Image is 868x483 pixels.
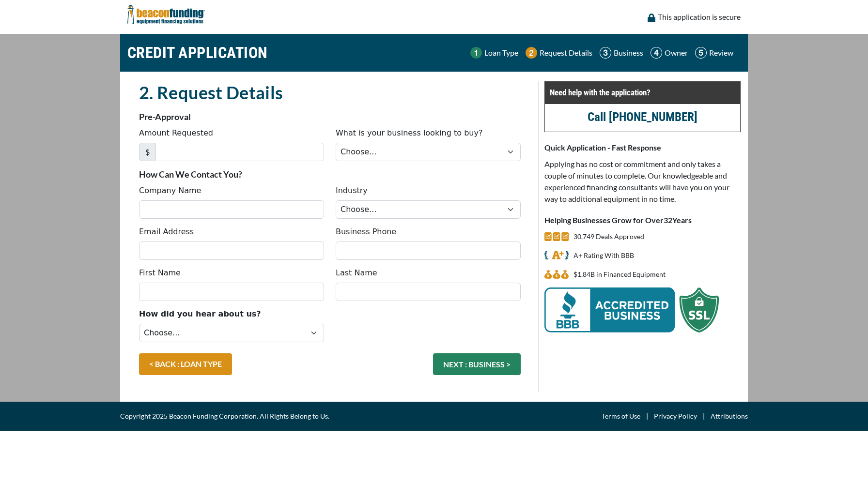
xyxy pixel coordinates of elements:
[336,185,368,196] label: Industry
[336,308,483,346] iframe: reCAPTCHA
[709,47,733,59] p: Review
[573,250,634,261] p: A+ Rating With BBB
[470,47,482,59] img: Step 1
[526,47,537,59] img: Step 2
[651,47,662,59] img: Step 4
[550,87,735,98] p: Need help with the application?
[139,81,521,104] h2: 2. Request Details
[573,231,644,242] p: 30,749 Deals Approved
[654,410,697,422] a: Privacy Policy
[120,410,329,422] span: Copyright 2025 Beacon Funding Corporation. All Rights Belong to Us.
[540,47,592,59] p: Request Details
[139,185,201,196] label: Company Name
[600,47,611,59] img: Step 3
[139,267,181,279] label: First Name
[336,127,482,139] label: What is your business looking to buy?
[665,47,688,59] p: Owner
[127,39,268,67] h1: CREDIT APPLICATION
[648,14,655,22] img: lock icon to convery security
[139,111,521,122] p: Pre-Approval
[544,287,719,332] img: BBB Acredited Business and SSL Protection
[336,267,377,279] label: Last Name
[544,214,741,226] p: Helping Businesses Grow for Over Years
[588,110,697,124] a: Call [PHONE_NUMBER]
[139,308,261,320] label: How did you hear about us?
[640,410,654,422] span: |
[139,143,156,161] span: $
[433,353,521,375] button: NEXT : BUSINESS >
[573,269,666,280] p: $1,840,885,004 in Financed Equipment
[139,226,194,238] label: Email Address
[139,168,521,180] p: How Can We Contact You?
[544,142,741,153] p: Quick Application - Fast Response
[484,47,518,59] p: Loan Type
[695,47,707,59] img: Step 5
[544,158,741,205] p: Applying has no cost or commitment and only takes a couple of minutes to complete. Our knowledgea...
[664,215,672,225] span: 32
[658,11,741,23] p: This application is secure
[602,410,640,422] a: Terms of Use
[614,47,643,59] p: Business
[711,410,748,422] a: Attributions
[697,410,711,422] span: |
[336,226,396,238] label: Business Phone
[139,353,232,375] a: < BACK : LOAN TYPE
[139,127,213,139] label: Amount Requested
